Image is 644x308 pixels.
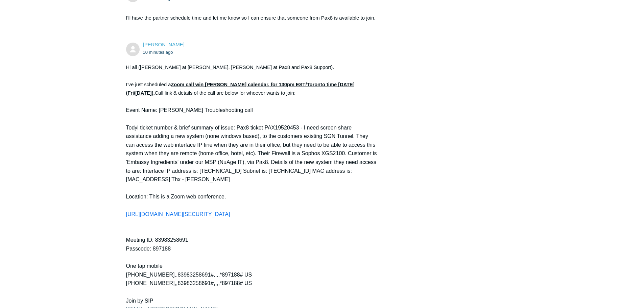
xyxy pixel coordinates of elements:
[126,192,378,201] p: Location: This is a Zoom web conference.
[143,50,173,55] time: 09/05/2025, 11:37
[126,82,355,96] span: I’ve just scheduled a Call link & details of the call are below for whoever wants to join:
[126,65,334,70] span: Hi all ([PERSON_NAME] at [PERSON_NAME], [PERSON_NAME] at Pax8 and Pax8 Support).
[126,211,230,217] a: [URL][DOMAIN_NAME][SECURITY_DATA]
[126,82,355,96] u: Zoom call win [PERSON_NAME] calendar, for 130pm EST/Toronto time [DATE] (Fri/[DATE]).
[126,123,378,184] p: Todyl ticket number & brief summary of issue: Pax8 ticket PAX19520453 - I need screen share assis...
[143,42,185,47] a: [PERSON_NAME]
[143,42,185,47] span: Robert Schrader
[126,106,378,115] p: Event Name: [PERSON_NAME] Troubleshooting call
[126,14,378,22] p: I'll have the partner schedule time and let me know so I can ensure that someone from Pax8 is ava...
